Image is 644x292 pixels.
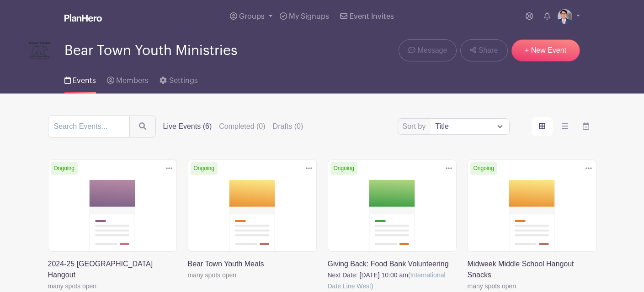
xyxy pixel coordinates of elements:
a: Settings [160,64,197,94]
a: Events [64,64,96,94]
img: Bear%20Town%20Youth%20Ministries%20Logo.png [26,37,53,64]
label: Live Events (6) [163,121,212,132]
div: filters [163,121,303,132]
label: Completed (0) [219,121,265,132]
span: Groups [239,13,265,20]
a: Share [460,39,507,61]
label: Drafts (0) [273,121,303,132]
img: logo_white-6c42ec7e38ccf1d336a20a19083b03d10ae64f83f12c07503d8b9e83406b4c7d.svg [64,14,102,22]
div: order and view [532,117,596,136]
img: T.%20Moore%20Headshot%202024.jpg [558,9,572,24]
span: Settings [169,77,198,84]
span: Message [417,45,447,56]
a: Members [107,64,149,94]
input: Search Events... [48,116,130,138]
label: Sort by [403,121,429,132]
span: Event Invites [350,13,394,20]
span: Members [116,77,149,84]
a: + New Event [511,39,580,61]
span: My Signups [289,13,329,20]
a: Message [399,39,457,61]
span: Bear Town Youth Ministries [64,43,237,58]
span: Share [479,45,498,56]
span: Events [73,77,96,84]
